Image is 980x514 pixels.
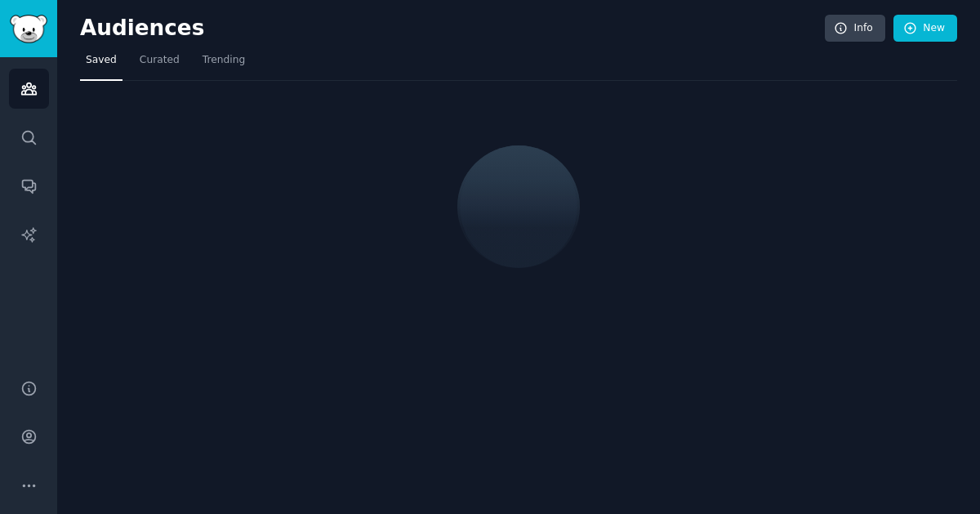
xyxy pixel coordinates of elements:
[10,15,47,43] img: GummySearch logo
[893,15,957,42] a: New
[80,47,122,81] a: Saved
[80,16,825,42] h2: Audiences
[134,47,185,81] a: Curated
[86,53,117,68] span: Saved
[203,53,245,68] span: Trending
[825,15,885,42] a: Info
[197,47,251,81] a: Trending
[140,53,180,68] span: Curated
